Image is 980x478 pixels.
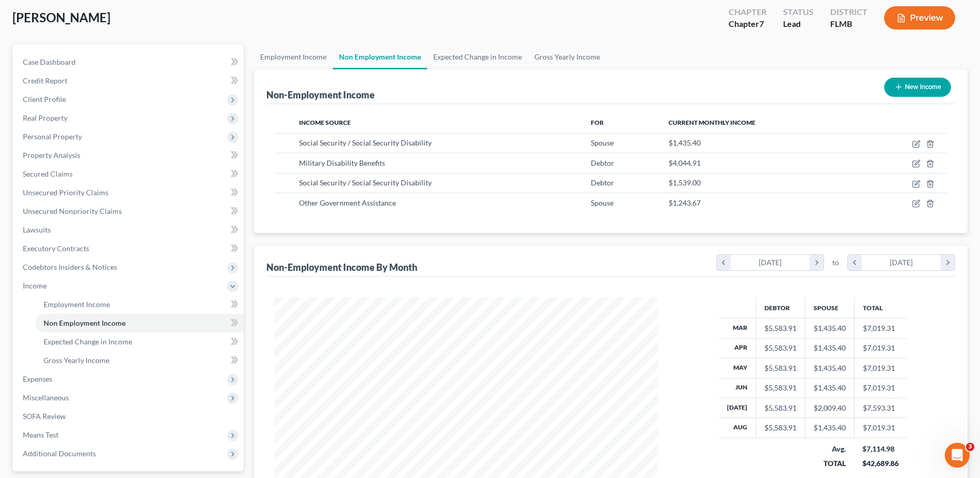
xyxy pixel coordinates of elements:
div: $1,435.40 [814,383,846,393]
span: Codebtors Insiders & Notices [23,263,117,271]
a: Unsecured Nonpriority Claims [15,202,244,221]
span: Current Monthly Income [669,119,756,126]
a: Employment Income [254,45,333,69]
div: Chapter [729,18,766,30]
span: Non Employment Income [44,318,125,327]
span: [PERSON_NAME] [12,10,110,25]
span: Debtor [591,178,614,187]
span: Social Security / Social Security Disability [299,178,432,187]
a: Gross Yearly Income [528,45,606,69]
div: Avg. [813,444,846,454]
span: $1,243.67 [669,198,701,207]
td: $7,019.31 [854,358,907,378]
span: to [832,257,839,268]
span: Employment Income [44,300,110,309]
div: Chapter [729,6,766,18]
th: [DATE] [719,398,756,418]
span: Military Disability Benefits [299,158,385,167]
span: Gross Yearly Income [44,356,109,365]
i: chevron_right [941,255,955,270]
th: May [719,358,756,378]
div: Non-Employment Income By Month [266,261,417,273]
span: Personal Property [23,132,82,141]
span: 7 [759,19,764,28]
div: $5,583.91 [764,343,797,353]
td: $7,019.31 [854,378,907,398]
div: Status [783,6,814,18]
div: $5,583.91 [764,423,797,433]
a: SOFA Review [15,407,244,426]
span: Lawsuits [23,225,51,234]
th: Aug [719,418,756,438]
a: Credit Report [15,71,244,90]
a: Gross Yearly Income [35,351,244,370]
span: Credit Report [23,76,67,85]
td: $7,593.31 [854,398,907,418]
td: $7,019.31 [854,418,907,438]
div: $5,583.91 [764,363,797,373]
div: Lead [783,18,814,30]
span: $4,044.91 [669,158,701,167]
th: Jun [719,378,756,398]
th: Spouse [805,297,854,318]
div: $1,435.40 [814,323,846,334]
th: Debtor [756,297,805,318]
span: Case Dashboard [23,57,76,66]
div: $1,435.40 [814,363,846,373]
span: Secured Claims [23,169,73,178]
iframe: Intercom live chat [945,443,970,468]
div: $1,435.40 [814,423,846,433]
a: Property Analysis [15,146,244,165]
button: Preview [884,6,955,30]
span: Real Property [23,113,67,122]
span: Means Test [23,430,59,439]
span: Miscellaneous [23,393,69,402]
div: [DATE] [731,255,810,270]
a: Expected Change in Income [427,45,528,69]
span: $1,539.00 [669,178,701,187]
div: $1,435.40 [814,343,846,353]
span: Expected Change in Income [44,337,132,346]
span: SOFA Review [23,412,66,421]
span: Additional Documents [23,449,96,458]
a: Lawsuits [15,221,244,239]
span: Property Analysis [23,151,80,160]
span: 3 [966,443,974,451]
th: Apr [719,338,756,358]
span: For [591,119,604,126]
span: Expenses [23,374,52,383]
div: FLMB [830,18,868,30]
span: Social Security / Social Security Disability [299,138,432,147]
div: $5,583.91 [764,323,797,334]
div: $5,583.91 [764,383,797,393]
a: Employment Income [35,295,244,314]
a: Case Dashboard [15,53,244,71]
div: $2,009.40 [814,403,846,413]
div: $5,583.91 [764,403,797,413]
td: $7,019.31 [854,318,907,338]
span: Executory Contracts [23,244,89,253]
i: chevron_right [809,255,823,270]
div: $42,689.86 [862,458,899,469]
span: Unsecured Priority Claims [23,188,108,197]
th: Mar [719,318,756,338]
th: Total [854,297,907,318]
a: Expected Change in Income [35,332,244,351]
div: TOTAL [813,458,846,469]
span: Unsecured Nonpriority Claims [23,207,122,215]
button: New Income [884,78,951,97]
td: $7,019.31 [854,338,907,358]
span: $1,435.40 [669,138,701,147]
a: Secured Claims [15,165,244,183]
div: $7,114.98 [862,444,899,454]
i: chevron_left [717,255,731,270]
div: [DATE] [862,255,941,270]
span: Client Profile [23,95,66,104]
span: Income Source [299,119,351,126]
a: Unsecured Priority Claims [15,183,244,202]
span: Spouse [591,138,614,147]
span: Spouse [591,198,614,207]
span: Debtor [591,158,614,167]
span: Other Government Assistance [299,198,396,207]
div: District [830,6,868,18]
